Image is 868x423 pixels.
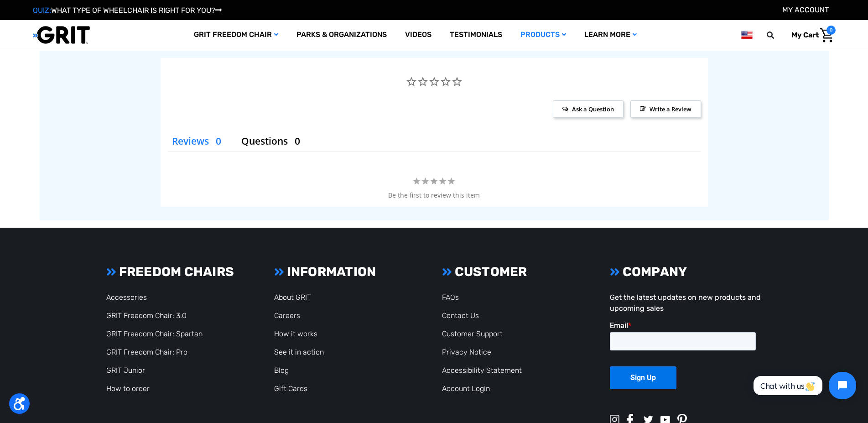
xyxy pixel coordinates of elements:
a: GRIT Freedom Chair [185,20,287,50]
a: Careers [274,311,300,320]
h3: INFORMATION [274,264,426,280]
a: Gift Cards [274,384,307,393]
div: Be the first to review this item [167,190,701,200]
a: How it works [274,329,317,338]
a: Account [782,5,829,14]
a: Testimonials [441,20,511,50]
a: GRIT Freedom Chair: Pro [106,348,187,356]
a: GRIT Junior [106,366,145,375]
a: Blog [274,366,289,375]
li: Questions [237,131,307,151]
span: My Cart [791,31,819,39]
a: Learn More [575,20,646,50]
h3: FREEDOM CHAIRS [106,264,258,280]
img: GRIT All-Terrain Wheelchair and Mobility Equipment [33,26,90,44]
span: 0 [826,26,836,35]
img: us.png [741,29,752,41]
h3: COMPANY [610,264,761,280]
a: GRIT Freedom Chair: 3.0 [106,311,187,320]
a: QUIZ:WHAT TYPE OF WHEELCHAIR IS RIGHT FOR YOU? [33,6,222,15]
a: Cart with 0 items [785,26,836,45]
span: QUIZ: [33,6,51,15]
a: About GRIT [274,293,311,302]
span: Write a Review [630,100,701,118]
a: Contact Us [442,311,479,320]
a: Privacy Notice [442,348,491,356]
iframe: Form 0 [610,321,761,405]
h3: CUSTOMER [442,264,593,280]
a: See it in action [274,348,324,356]
a: Videos [396,20,441,50]
a: Products [511,20,575,50]
a: How to order [106,384,150,393]
p: Get the latest updates on new products and upcoming sales [610,292,761,314]
img: Cart [820,28,833,42]
a: Customer Support [442,329,503,338]
input: Search [771,26,785,45]
a: Account Login [442,384,490,393]
a: Accessories [106,293,147,302]
a: Accessibility Statement [442,366,522,375]
a: GRIT Freedom Chair: Spartan [106,329,203,338]
iframe: Tidio Chat [743,364,864,407]
span: Ask a Question [553,100,624,118]
a: Parks & Organizations [287,20,396,50]
li: Reviews [167,131,228,151]
a: FAQs [442,293,459,302]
